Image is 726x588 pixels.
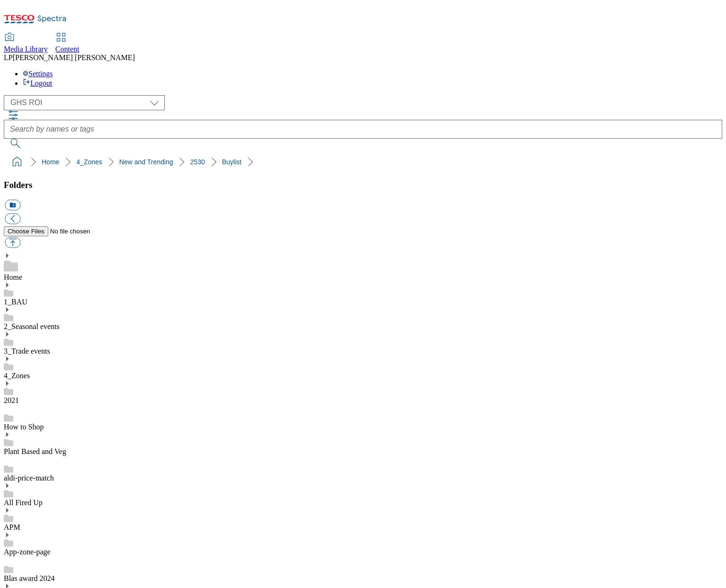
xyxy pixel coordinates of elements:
a: 2530 [190,158,205,166]
span: [PERSON_NAME] [PERSON_NAME] [13,53,135,62]
a: 1_BAU [4,298,27,306]
a: Blas award 2024 [4,574,55,582]
a: 2_Seasonal events [4,322,60,330]
a: aldi-price-match [4,474,54,482]
a: APM [4,523,20,531]
input: Search by names or tags [4,120,722,139]
span: Media Library [4,45,48,53]
a: 4_Zones [76,158,102,166]
a: Settings [23,70,53,78]
a: Media Library [4,34,48,53]
a: Home [4,273,22,281]
span: Content [55,45,80,53]
nav: breadcrumb [4,153,722,171]
a: Plant Based and Veg [4,447,66,455]
a: 3_Trade events [4,347,50,355]
a: 2021 [4,396,19,404]
a: Buylist [222,158,242,166]
a: Home [42,158,59,166]
a: App-zone-page [4,548,51,556]
a: home [9,154,25,169]
a: 4_Zones [4,372,30,380]
a: New and Trending [119,158,173,166]
a: All Fired Up [4,499,43,507]
a: Logout [23,79,52,87]
a: How to Shop [4,423,44,431]
span: LP [4,53,13,62]
h3: Folders [4,180,722,190]
a: Content [55,34,80,53]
